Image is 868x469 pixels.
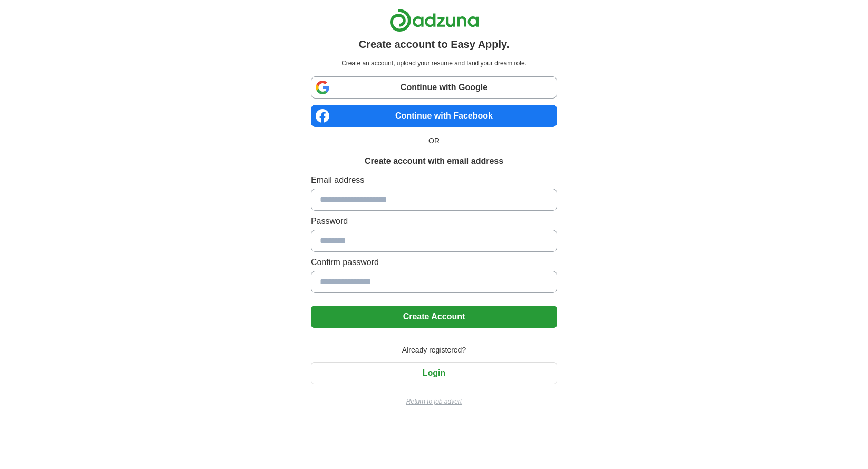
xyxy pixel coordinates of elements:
[311,256,557,269] label: Confirm password
[313,58,555,68] p: Create an account, upload your resume and land your dream role.
[311,105,557,127] a: Continue with Facebook
[396,345,472,356] span: Already registered?
[365,155,503,168] h1: Create account with email address
[311,368,557,377] a: Login
[389,8,479,32] img: Adzuna logo
[311,362,557,384] button: Login
[422,135,446,146] span: OR
[311,306,557,328] button: Create Account
[359,36,510,52] h1: Create account to Easy Apply.
[311,76,557,99] a: Continue with Google
[311,397,557,406] a: Return to job advert
[311,215,557,228] label: Password
[311,174,557,187] label: Email address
